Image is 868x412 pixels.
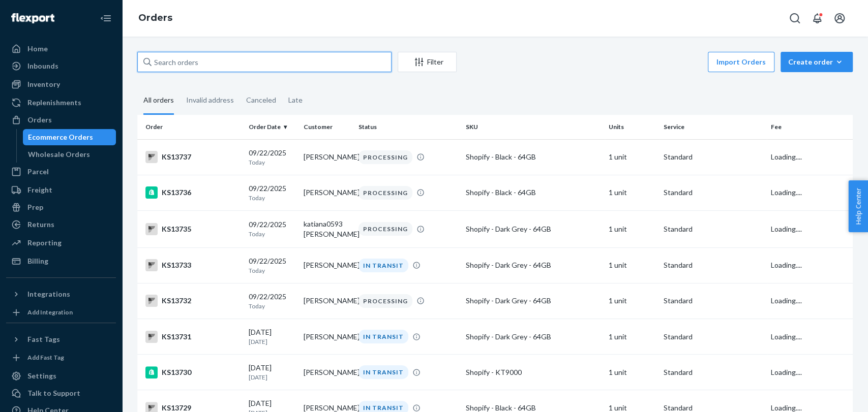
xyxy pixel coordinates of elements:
div: Wholesale Orders [28,149,90,160]
div: Shopify - Black - 64GB [466,152,601,162]
button: Help Center [848,180,868,232]
td: 1 unit [605,175,660,210]
td: Loading.... [767,210,853,247]
div: KS13735 [145,223,241,235]
p: Standard [664,260,763,270]
div: KS13730 [145,366,241,378]
div: Talk to Support [27,388,80,398]
p: Today [249,194,295,202]
div: Prep [27,202,43,212]
div: Shopify - Dark Grey - 64GB [466,332,601,342]
div: Parcel [27,167,49,177]
div: KS13733 [145,259,241,271]
ol: breadcrumbs [130,4,181,33]
a: Reporting [6,235,116,251]
div: Home [27,44,48,54]
a: Add Integration [6,306,116,319]
div: Settings [27,371,56,381]
div: Integrations [27,289,70,299]
div: Shopify - Black - 64GB [466,187,601,198]
div: Customer [304,122,350,131]
div: Inbounds [27,61,58,71]
a: Orders [6,112,116,128]
td: Loading.... [767,319,853,355]
div: PROCESSING [358,150,412,164]
div: Invalid address [186,87,234,113]
div: Returns [27,219,54,230]
button: Fast Tags [6,331,116,347]
div: Freight [27,185,52,195]
td: 1 unit [605,283,660,319]
td: 1 unit [605,319,660,355]
div: Shopify - KT9000 [466,367,601,377]
p: Standard [664,152,763,162]
div: Add Fast Tag [27,353,64,362]
a: Home [6,41,116,57]
p: Today [249,230,295,238]
a: Talk to Support [6,385,116,401]
p: Standard [664,332,763,342]
td: Loading.... [767,247,853,283]
th: Order Date [245,115,300,139]
th: Units [605,115,660,139]
div: IN TRANSIT [358,259,408,272]
p: Standard [664,296,763,306]
td: Loading.... [767,355,853,390]
div: 09/22/2025 [249,219,295,238]
p: Standard [664,187,763,198]
td: [PERSON_NAME] [300,283,354,319]
div: [DATE] [249,327,295,346]
div: KS13732 [145,295,241,307]
a: Ecommerce Orders [23,129,116,145]
div: 09/22/2025 [249,148,295,167]
div: [DATE] [249,363,295,382]
p: Today [249,302,295,310]
div: PROCESSING [358,186,412,200]
a: Parcel [6,164,116,180]
div: KS13737 [145,151,241,163]
div: Replenishments [27,98,81,108]
div: IN TRANSIT [358,365,408,379]
div: Filter [398,57,456,67]
div: Orders [27,115,52,125]
a: Replenishments [6,94,116,111]
td: 1 unit [605,247,660,283]
div: Reporting [27,238,62,248]
td: [PERSON_NAME] [300,355,354,390]
div: All orders [143,87,174,115]
div: Shopify - Dark Grey - 64GB [466,296,601,306]
div: PROCESSING [358,222,412,236]
a: Billing [6,253,116,269]
div: Create order [788,57,845,67]
div: Shopify - Dark Grey - 64GB [466,260,601,270]
th: Fee [767,115,853,139]
td: 1 unit [605,355,660,390]
div: IN TRANSIT [358,330,408,343]
div: KS13736 [145,186,241,199]
button: Open account menu [829,8,850,28]
p: Today [249,158,295,167]
button: Integrations [6,286,116,302]
a: Inbounds [6,58,116,74]
td: 1 unit [605,210,660,247]
div: Add Integration [27,308,73,316]
td: [PERSON_NAME] [300,175,354,210]
th: Status [354,115,462,139]
a: Inventory [6,76,116,92]
td: 1 unit [605,139,660,175]
div: Canceled [246,87,276,113]
a: Settings [6,368,116,384]
div: Inventory [27,79,60,89]
td: [PERSON_NAME] [300,247,354,283]
td: Loading.... [767,175,853,210]
a: Wholesale Orders [23,146,116,163]
a: Add Fast Tag [6,352,116,364]
td: [PERSON_NAME] [300,139,354,175]
button: Filter [398,52,457,72]
a: Freight [6,182,116,198]
p: Standard [664,224,763,234]
th: Service [660,115,767,139]
div: Ecommerce Orders [28,132,93,142]
button: Import Orders [708,52,774,72]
